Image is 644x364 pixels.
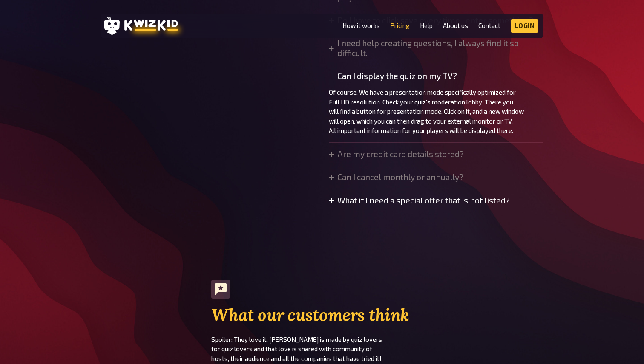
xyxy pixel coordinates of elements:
[390,22,410,29] a: Pricing
[211,305,433,325] h2: What our customers think
[420,22,433,29] a: Help
[342,22,380,29] a: How it works
[329,172,463,182] summary: Can I cancel monthly or annually?
[329,87,543,135] p: Of course. We have a presentation mode specifically optimized for Full HD resolution. Check your ...
[329,150,464,159] summary: Are my credit card details stored?
[511,19,539,33] a: Login
[329,71,543,81] summary: Can I display the quiz on my TV?
[478,22,500,29] a: Contact
[211,335,433,364] p: Spoiler: They love it. [PERSON_NAME] is made by quiz lovers for quiz lovers and that love is shar...
[329,39,543,58] summary: I need help creating questions, I always find it so difficult.
[443,22,468,29] a: About us
[329,196,510,205] summary: What if I need a special offer that is not listed?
